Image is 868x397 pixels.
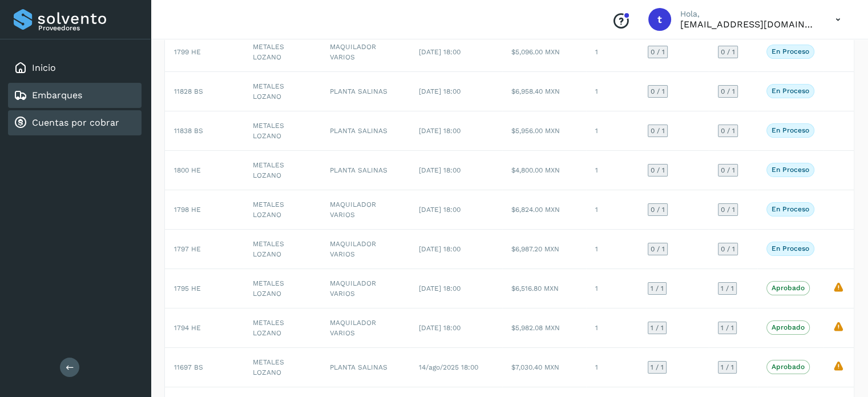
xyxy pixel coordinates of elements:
[586,151,639,190] td: 1
[721,88,735,95] span: 0 / 1
[721,285,734,292] span: 1 / 1
[651,324,664,331] span: 1 / 1
[321,33,410,72] td: MAQUILADOR VARIOS
[174,206,201,214] span: 1798 HE
[174,284,201,292] span: 1795 HE
[721,49,735,55] span: 0 / 1
[651,285,664,292] span: 1 / 1
[721,246,735,252] span: 0 / 1
[651,206,665,213] span: 0 / 1
[502,269,586,308] td: $6,516.80 MXN
[721,364,734,371] span: 1 / 1
[502,111,586,151] td: $5,956.00 MXN
[586,111,639,151] td: 1
[772,244,809,252] p: En proceso
[680,9,817,19] p: Hola,
[32,90,82,101] a: Embarques
[651,127,665,134] span: 0 / 1
[651,49,665,55] span: 0 / 1
[244,72,321,111] td: METALES LOZANO
[244,269,321,308] td: METALES LOZANO
[321,111,410,151] td: PLANTA SALINAS
[651,167,665,174] span: 0 / 1
[174,87,203,95] span: 11828 BS
[174,324,201,332] span: 1794 HE
[772,323,805,331] p: Aprobado
[244,308,321,348] td: METALES LOZANO
[721,167,735,174] span: 0 / 1
[651,246,665,252] span: 0 / 1
[502,190,586,230] td: $6,824.00 MXN
[174,48,201,56] span: 1799 HE
[772,284,805,292] p: Aprobado
[244,190,321,230] td: METALES LOZANO
[721,324,734,331] span: 1 / 1
[502,151,586,190] td: $4,800.00 MXN
[502,348,586,387] td: $7,030.40 MXN
[721,127,735,134] span: 0 / 1
[586,33,639,72] td: 1
[586,72,639,111] td: 1
[321,230,410,269] td: MAQUILADOR VARIOS
[419,87,461,95] span: [DATE] 18:00
[321,348,410,387] td: PLANTA SALINAS
[772,205,809,213] p: En proceso
[321,72,410,111] td: PLANTA SALINAS
[174,245,201,253] span: 1797 HE
[244,230,321,269] td: METALES LOZANO
[586,190,639,230] td: 1
[772,126,809,134] p: En proceso
[502,72,586,111] td: $6,958.40 MXN
[680,19,817,30] p: transportesymaquinariaagm@gmail.com
[586,230,639,269] td: 1
[174,363,203,371] span: 11697 BS
[772,87,809,95] p: En proceso
[174,166,201,174] span: 1800 HE
[772,166,809,174] p: En proceso
[651,88,665,95] span: 0 / 1
[174,127,203,135] span: 11838 BS
[419,324,461,332] span: [DATE] 18:00
[586,348,639,387] td: 1
[502,230,586,269] td: $6,987.20 MXN
[651,364,664,371] span: 1 / 1
[772,363,805,371] p: Aprobado
[32,62,56,73] a: Inicio
[244,151,321,190] td: METALES LOZANO
[38,24,137,32] p: Proveedores
[502,33,586,72] td: $5,096.00 MXN
[8,83,142,108] div: Embarques
[419,48,461,56] span: [DATE] 18:00
[419,284,461,292] span: [DATE] 18:00
[586,269,639,308] td: 1
[8,110,142,135] div: Cuentas por cobrar
[8,55,142,81] div: Inicio
[32,117,119,128] a: Cuentas por cobrar
[419,166,461,174] span: [DATE] 18:00
[321,269,410,308] td: MAQUILADOR VARIOS
[721,206,735,213] span: 0 / 1
[586,308,639,348] td: 1
[244,348,321,387] td: METALES LOZANO
[244,111,321,151] td: METALES LOZANO
[772,47,809,55] p: En proceso
[321,308,410,348] td: MAQUILADOR VARIOS
[419,363,478,371] span: 14/ago/2025 18:00
[419,127,461,135] span: [DATE] 18:00
[419,206,461,214] span: [DATE] 18:00
[502,308,586,348] td: $5,982.08 MXN
[321,151,410,190] td: PLANTA SALINAS
[419,245,461,253] span: [DATE] 18:00
[244,33,321,72] td: METALES LOZANO
[321,190,410,230] td: MAQUILADOR VARIOS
